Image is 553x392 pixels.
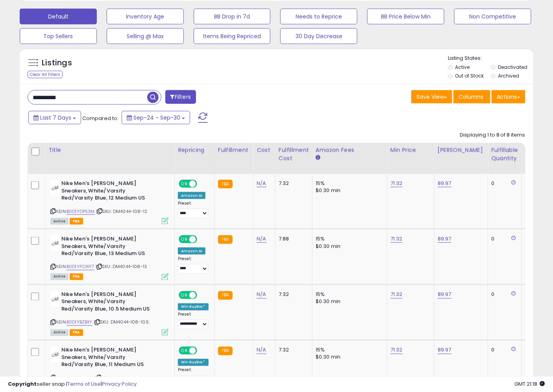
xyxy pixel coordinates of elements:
[316,180,381,187] div: 15%
[61,347,157,371] b: Nike Men's [PERSON_NAME] Sneakers, White/Varsity Red/Varsity Blue, 11 Medium US
[96,208,147,214] span: | SKU: DM4044-108-12
[196,236,209,243] span: OFF
[280,28,357,44] button: 30 Day Decrease
[218,235,233,244] small: FBA
[455,72,484,79] label: Out of Stock
[178,146,211,154] div: Repricing
[70,274,83,280] span: FBA
[218,180,233,189] small: FBA
[28,71,63,78] div: Clear All Filters
[196,181,209,187] span: OFF
[50,180,168,224] div: ASIN:
[316,235,381,242] div: 15%
[178,192,205,199] div: Amazon AI
[178,312,209,330] div: Preset:
[279,291,306,298] div: 7.32
[8,380,37,388] strong: Copyright
[50,347,59,362] img: 21h1eI6m3YL._SL40_.jpg
[367,9,444,24] button: BB Price Below Min
[20,28,97,44] button: Top Sellers
[316,154,320,161] small: Amazon Fees.
[67,319,92,326] a: B0D1YBZBXY
[438,346,451,354] a: 89.97
[50,235,168,279] div: ASIN:
[257,146,272,154] div: Cost
[454,9,531,24] button: Non Competitive
[316,243,381,250] div: $0.30 min
[50,180,59,196] img: 21h1eI6m3YL._SL40_.jpg
[498,64,528,70] label: Deactivated
[460,131,525,139] div: Displaying 1 to 8 of 8 items
[61,180,157,204] b: Nike Men's [PERSON_NAME] Sneakers, White/Varsity Red/Varsity Blue, 12 Medium US
[491,347,516,354] div: 0
[70,218,83,225] span: FBA
[411,90,452,104] button: Save View
[50,291,59,307] img: 21h1eI6m3YL._SL40_.jpg
[96,264,147,270] span: | SKU: DM4044-108-13
[67,264,94,270] a: B0D1YFCWF7
[8,381,137,388] div: seller snap | |
[42,57,72,68] h5: Listings
[316,187,381,194] div: $0.30 min
[491,235,516,242] div: 0
[218,291,233,300] small: FBA
[438,235,451,243] a: 89.97
[133,114,180,122] span: Sep-24 - Sep-30
[178,359,209,366] div: Win BuyBox *
[94,319,149,325] span: | SKU: DM4044-108-10.5
[20,9,97,24] button: Default
[50,218,68,225] span: All listings currently available for purchase on Amazon
[218,146,250,154] div: Fulfillment
[515,380,545,388] span: 2025-10-8 21:18 GMT
[316,146,384,154] div: Amazon Fees
[50,235,59,251] img: 21h1eI6m3YL._SL40_.jpg
[28,111,81,124] button: Last 7 Days
[438,291,451,299] a: 89.97
[390,235,403,243] a: 71.32
[390,179,403,187] a: 71.32
[257,179,266,187] a: N/A
[178,248,205,255] div: Amazon AI
[279,146,309,163] div: Fulfillment Cost
[40,114,71,122] span: Last 7 Days
[257,291,266,299] a: N/A
[165,90,196,104] button: Filters
[455,64,470,70] label: Active
[179,292,189,298] span: ON
[194,28,271,44] button: Items Being Repriced
[61,235,157,259] b: Nike Men's [PERSON_NAME] Sneakers, White/Varsity Red/Varsity Blue, 13 Medium US
[279,180,306,187] div: 7.32
[179,348,189,354] span: ON
[48,146,171,154] div: Title
[178,257,209,274] div: Preset:
[196,348,209,354] span: OFF
[107,9,184,24] button: Inventory Age
[178,368,209,385] div: Preset:
[316,347,381,354] div: 15%
[179,236,189,243] span: ON
[107,28,184,44] button: Selling @ Max
[122,111,190,124] button: Sep-24 - Sep-30
[70,329,83,336] span: FBA
[316,354,381,361] div: $0.30 min
[448,55,533,62] p: Listing States:
[50,291,168,335] div: ASIN:
[218,347,233,355] small: FBA
[61,291,157,315] b: Nike Men's [PERSON_NAME] Sneakers, White/Varsity Red/Varsity Blue, 10.5 Medium US
[280,9,357,24] button: Needs to Reprice
[178,201,209,218] div: Preset:
[498,72,520,79] label: Archived
[279,347,306,354] div: 7.32
[67,380,101,388] a: Terms of Use
[390,346,403,354] a: 71.32
[492,90,525,104] button: Actions
[257,346,266,354] a: N/A
[438,146,485,154] div: [PERSON_NAME]
[491,180,516,187] div: 0
[179,181,189,187] span: ON
[316,298,381,305] div: $0.30 min
[390,291,403,299] a: 71.32
[438,179,451,187] a: 89.97
[453,90,490,104] button: Columns
[196,292,209,298] span: OFF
